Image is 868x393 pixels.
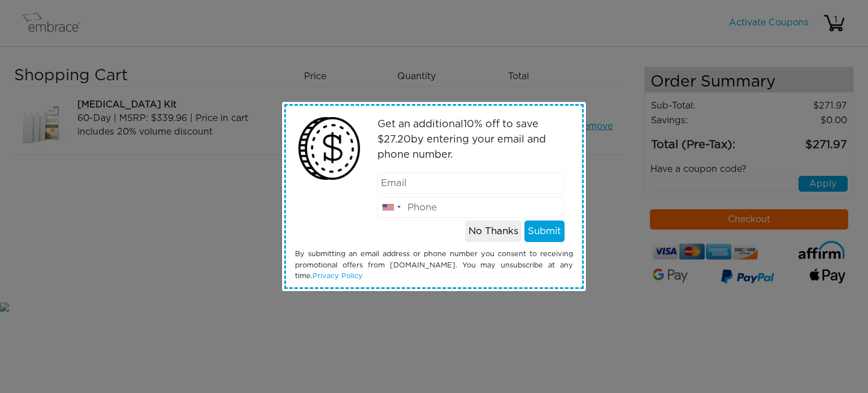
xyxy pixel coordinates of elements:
button: No Thanks [465,221,522,242]
div: United States: +1 [378,197,404,218]
a: Privacy Policy [313,273,363,280]
img: money2.png [292,111,366,185]
div: By submitting an email address or phone number you consent to receiving promotional offers from [... [287,249,581,282]
span: 27.20 [384,135,411,145]
span: 10 [463,119,474,129]
input: Phone [377,197,565,218]
button: Submit [524,221,565,242]
p: Get an additional % off to save $ by entering your email and phone number. [377,117,565,163]
input: Email [377,172,565,194]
